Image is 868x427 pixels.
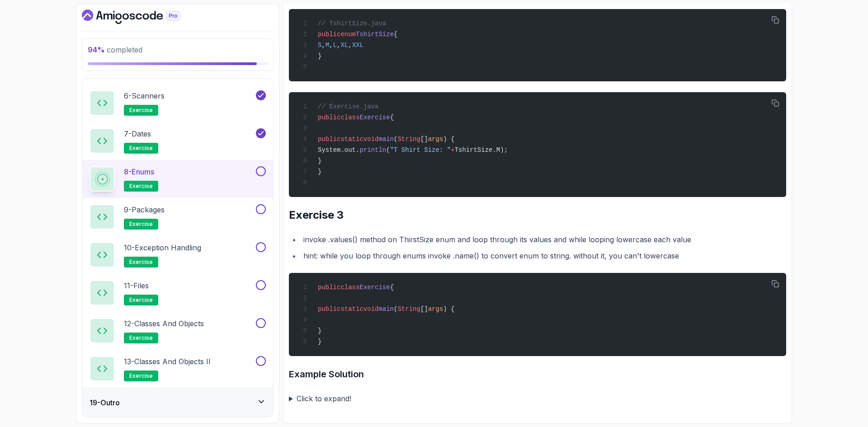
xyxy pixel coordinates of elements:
[82,388,273,417] button: 19-Outro
[318,327,321,334] span: }
[318,31,340,38] span: public
[289,392,786,405] summary: Click to expand!
[318,114,340,121] span: public
[90,128,266,154] button: 7-Datesexercise
[90,242,266,267] button: 10-Exception Handlingexercise
[129,296,153,304] span: exercise
[451,146,454,154] span: +
[124,90,165,101] p: 6 - Scanners
[454,146,508,154] span: TshirtSize.M);
[289,367,786,381] h3: Example Solution
[124,280,149,291] p: 11 - Files
[318,52,321,60] span: }
[129,183,153,190] span: exercise
[289,208,786,222] h2: Exercise 3
[329,42,333,49] span: ,
[428,305,443,313] span: args
[129,334,153,342] span: exercise
[359,146,386,154] span: println
[124,128,151,139] p: 7 - Dates
[318,305,340,313] span: public
[88,45,142,54] span: completed
[420,136,428,143] span: []
[420,305,428,313] span: []
[394,305,397,313] span: (
[90,280,266,305] button: 11-Filesexercise
[356,31,394,38] span: TshirtSize
[359,114,390,121] span: Exercise
[333,42,337,49] span: L
[90,397,120,408] h3: 19 - Outro
[318,157,321,164] span: }
[340,114,359,121] span: class
[318,338,321,345] span: }
[378,136,394,143] span: main
[352,42,363,49] span: XXL
[340,284,359,291] span: class
[378,305,394,313] span: main
[318,42,321,49] span: S
[318,146,359,154] span: System.out.
[348,42,352,49] span: ,
[90,318,266,343] button: 12-Classes and Objectsexercise
[124,204,165,215] p: 9 - Packages
[124,318,204,329] p: 12 - Classes and Objects
[390,114,394,121] span: {
[124,166,154,177] p: 8 - Enums
[340,42,348,49] span: XL
[397,305,420,313] span: String
[129,258,153,266] span: exercise
[340,31,356,38] span: enum
[82,9,201,24] a: Dashboard
[325,42,329,49] span: M
[318,136,340,143] span: public
[90,204,266,230] button: 9-Packagesexercise
[390,284,394,291] span: {
[390,146,451,154] span: "T Shirt Size: "
[397,136,420,143] span: String
[301,233,786,246] li: invoke .values() method on ThirstSize enum and loop through its values and while looping lowercas...
[301,249,786,262] li: hint: while you loop through enums invoke .name() to convert enum to string. without it, you can'...
[363,305,379,313] span: void
[363,136,379,143] span: void
[394,136,397,143] span: (
[321,42,325,49] span: ,
[386,146,390,154] span: (
[337,42,340,49] span: ,
[129,372,153,380] span: exercise
[340,136,363,143] span: static
[318,103,378,110] span: // Exercise.java
[90,166,266,192] button: 8-Enumsexercise
[90,90,266,116] button: 6-Scannersexercise
[124,356,211,367] p: 13 - Classes and Objects II
[443,136,454,143] span: ) {
[359,284,390,291] span: Exercise
[318,284,340,291] span: public
[428,136,443,143] span: args
[88,45,105,54] span: 94 %
[124,242,201,253] p: 10 - Exception Handling
[129,107,153,114] span: exercise
[318,168,321,175] span: }
[318,20,386,27] span: // TshirtSize.java
[129,221,153,228] span: exercise
[129,145,153,152] span: exercise
[443,305,454,313] span: ) {
[340,305,363,313] span: static
[394,31,397,38] span: {
[90,356,266,381] button: 13-Classes and Objects IIexercise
